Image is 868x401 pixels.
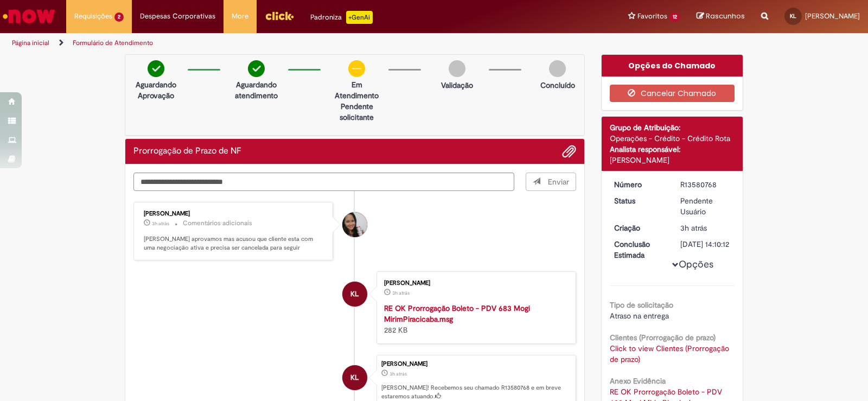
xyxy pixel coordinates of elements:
[610,144,735,155] div: Analista responsável:
[680,179,731,190] div: R13580768
[790,12,796,20] span: KL
[230,79,283,101] p: Aguardando atendimento
[330,101,383,123] p: Pendente solicitante
[610,155,735,166] div: [PERSON_NAME]
[610,300,673,310] b: Tipo de solicitação
[232,11,248,22] span: More
[610,333,716,342] b: Clientes (Prorrogação de prazo)
[152,220,169,227] span: 3h atrás
[144,235,324,252] p: [PERSON_NAME] aprovamos mas acusou que cliente esta com uma negociação ativa e precisa ser cancel...
[133,173,514,191] textarea: Digite sua mensagem aqui...
[342,282,367,307] div: Kaline De Padua Linares
[606,222,673,233] dt: Criação
[384,303,530,324] a: RE OK Prorrogação Boleto - PDV 683 Mogi MirimPiracicaba.msg
[140,11,215,22] span: Despesas Corporativas
[384,303,565,335] div: 282 KB
[310,11,373,24] div: Padroniza
[74,11,112,22] span: Requisições
[441,80,473,91] p: Validação
[346,11,373,24] p: +GenAi
[73,39,153,47] a: Formulário de Atendimento
[350,365,359,391] span: KL
[392,290,410,296] span: 3h atrás
[342,365,367,390] div: Kaline De Padua Linares
[610,343,729,364] a: Click to view Clientes (Prorrogação de prazo)
[390,371,407,377] time: 30/09/2025 11:10:09
[350,281,359,307] span: KL
[610,122,735,133] div: Grupo de Atribuição:
[602,55,743,77] div: Opções do Chamado
[610,311,669,321] span: Atraso na entrega
[606,195,673,206] dt: Status
[384,280,565,287] div: [PERSON_NAME]
[348,60,365,77] img: circle-minus.png
[606,239,673,260] dt: Conclusão Estimada
[381,384,570,400] p: [PERSON_NAME]! Recebemos seu chamado R13580768 e em breve estaremos atuando.
[392,290,410,296] time: 30/09/2025 11:09:54
[637,11,667,22] span: Favoritos
[697,11,745,22] a: Rascunhos
[540,80,575,91] p: Concluído
[330,79,383,101] p: Em Atendimento
[706,11,745,21] span: Rascunhos
[680,223,707,233] span: 3h atrás
[8,33,571,53] ul: Trilhas de página
[144,211,324,217] div: [PERSON_NAME]
[130,79,182,101] p: Aguardando Aprovação
[549,60,566,77] img: img-circle-grey.png
[152,220,169,227] time: 30/09/2025 11:31:45
[248,60,265,77] img: check-circle-green.png
[114,12,124,22] span: 2
[342,212,367,237] div: Valeria Maria Da Conceicao
[133,147,241,156] h2: Prorrogação de Prazo de NF Histórico de tíquete
[148,60,164,77] img: check-circle-green.png
[680,239,731,250] div: [DATE] 14:10:12
[606,179,673,190] dt: Número
[680,223,707,233] time: 30/09/2025 11:10:09
[390,371,407,377] span: 3h atrás
[449,60,465,77] img: img-circle-grey.png
[680,222,731,233] div: 30/09/2025 11:10:09
[183,219,252,228] small: Comentários adicionais
[562,144,576,158] button: Adicionar anexos
[1,5,57,27] img: ServiceNow
[265,8,294,24] img: click_logo_yellow_360x200.png
[610,85,735,102] button: Cancelar Chamado
[381,361,570,367] div: [PERSON_NAME]
[610,376,666,386] b: Anexo Evidência
[680,195,731,217] div: Pendente Usuário
[669,12,680,22] span: 12
[610,133,735,144] div: Operações - Crédito - Crédito Rota
[805,11,860,21] span: [PERSON_NAME]
[12,39,49,47] a: Página inicial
